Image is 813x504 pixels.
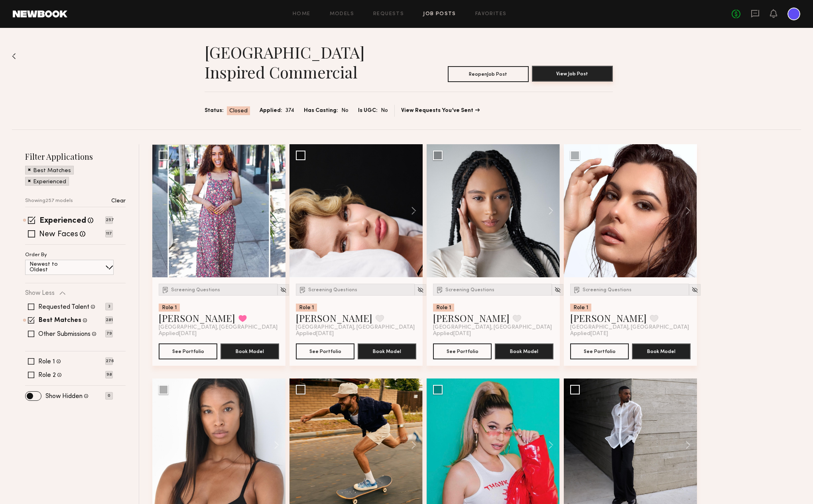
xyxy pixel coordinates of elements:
div: Role 1 [433,304,454,312]
span: Screening Questions [171,288,220,292]
div: Applied [DATE] [433,331,553,337]
p: Best Matches [33,168,71,174]
label: Best Matches [39,318,81,324]
img: Submission Icon [436,286,444,294]
span: Applied: [260,106,282,115]
p: 276 [105,357,113,365]
img: Unhide Model [280,286,287,293]
label: Show Hidden [45,393,83,400]
a: [PERSON_NAME] [159,312,235,324]
span: Status: [205,106,224,115]
img: Unhide Model [417,286,424,293]
a: Book Model [220,347,279,354]
span: Is UGC: [358,106,378,115]
span: [GEOGRAPHIC_DATA], [GEOGRAPHIC_DATA] [296,324,415,331]
span: Has Casting: [304,106,338,115]
a: Job Posts [423,12,456,17]
div: Applied [DATE] [570,331,691,337]
label: New Faces [39,231,78,239]
button: See Portfolio [433,343,492,359]
div: Applied [DATE] [296,331,416,337]
p: Clear [111,198,126,204]
img: Submission Icon [299,286,307,294]
label: Other Submissions [38,331,91,337]
button: See Portfolio [296,343,354,359]
span: Screening Questions [445,288,494,292]
div: Role 1 [296,304,317,312]
a: View Job Post [532,66,613,82]
button: ReopenJob Post [448,66,529,82]
p: Experienced [33,179,66,185]
p: 98 [105,371,113,378]
a: Book Model [632,347,691,354]
a: Book Model [495,347,553,354]
a: [PERSON_NAME] [433,312,510,324]
a: Book Model [358,347,416,354]
a: Requests [373,12,404,17]
span: Closed [229,107,248,115]
span: [GEOGRAPHIC_DATA], [GEOGRAPHIC_DATA] [159,324,278,331]
h1: [GEOGRAPHIC_DATA] inspired commercial [205,42,409,82]
button: Book Model [220,343,279,359]
button: Book Model [358,343,416,359]
div: Role 1 [570,304,591,312]
p: Newest to Oldest [30,262,77,273]
div: Applied [DATE] [159,331,279,337]
label: Requested Talent [38,304,89,310]
p: 0 [105,392,113,400]
a: View Requests You’ve Sent [401,108,480,114]
span: Screening Questions [308,288,357,292]
img: Submission Icon [161,286,169,294]
label: Experienced [39,217,86,225]
a: Favorites [475,12,507,17]
button: View Job Post [532,66,613,82]
div: Role 1 [159,304,180,312]
h2: Filter Applications [25,151,126,162]
button: See Portfolio [159,343,217,359]
p: 257 [105,216,113,224]
a: [PERSON_NAME] [570,312,647,324]
p: Show Less [25,290,55,296]
p: 117 [105,230,113,237]
img: Back to previous page [12,53,16,59]
p: Order By [25,253,47,258]
img: Unhide Model [691,286,698,293]
span: 374 [285,106,294,115]
p: 79 [105,330,113,337]
a: Home [293,12,311,17]
p: 281 [105,316,113,324]
button: Book Model [632,343,691,359]
span: [GEOGRAPHIC_DATA], [GEOGRAPHIC_DATA] [570,324,689,331]
span: No [341,106,348,115]
span: Screening Questions [583,288,632,292]
p: Showing 257 models [25,198,73,204]
img: Unhide Model [554,286,561,293]
a: [PERSON_NAME] [296,312,372,324]
a: Models [330,12,354,17]
label: Role 1 [38,359,55,365]
p: 3 [105,303,113,310]
img: Submission Icon [573,286,581,294]
button: Book Model [495,343,553,359]
span: No [381,106,388,115]
span: [GEOGRAPHIC_DATA], [GEOGRAPHIC_DATA] [433,324,552,331]
label: Role 2 [38,372,56,378]
button: See Portfolio [570,343,629,359]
